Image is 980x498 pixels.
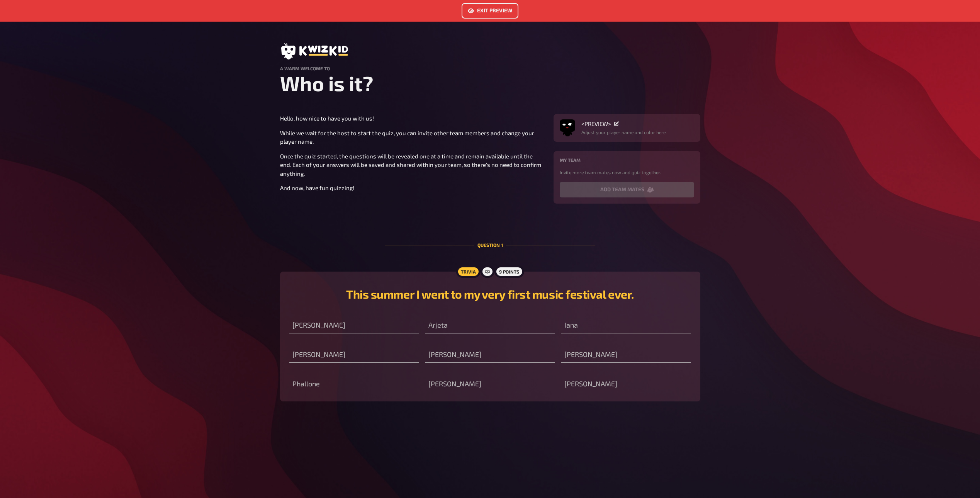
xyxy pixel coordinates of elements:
[289,377,419,392] input: Phallone
[280,129,544,146] p: While we wait for the host to start the quiz, you can invite other team members and change your p...
[462,3,518,19] button: Exit Preview
[462,8,518,15] a: Exit Preview
[560,157,694,163] h4: My team
[425,377,555,392] input: Quentin
[425,318,555,333] input: Arjeta
[561,347,691,363] input: Laurence
[289,347,419,363] input: Imelda
[280,184,544,192] p: And now, have fun quizzing!
[561,318,691,333] input: Iana
[560,169,694,176] p: Invite more team mates now and quiz together.
[280,114,544,123] p: Hello, how nice to have you with us!
[289,318,419,333] input: Alison
[560,182,694,197] button: add team mates
[280,66,700,71] h4: A warm welcome to
[280,152,544,178] p: Once the quiz started, the questions will be revealed one at a time and remain available until th...
[289,287,691,301] h2: This summer I went to my very first music festival ever.
[280,71,700,95] h1: Who is it?
[561,377,691,392] input: Rhea
[560,120,575,136] button: Avatar
[494,265,524,278] div: 9 points
[581,120,611,127] span: <PREVIEW>
[456,265,480,278] div: Trivia
[425,347,555,363] input: Jacques
[385,223,595,267] div: Question 1
[581,129,667,136] p: Adjust your player name and color here.
[560,118,575,133] img: Avatar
